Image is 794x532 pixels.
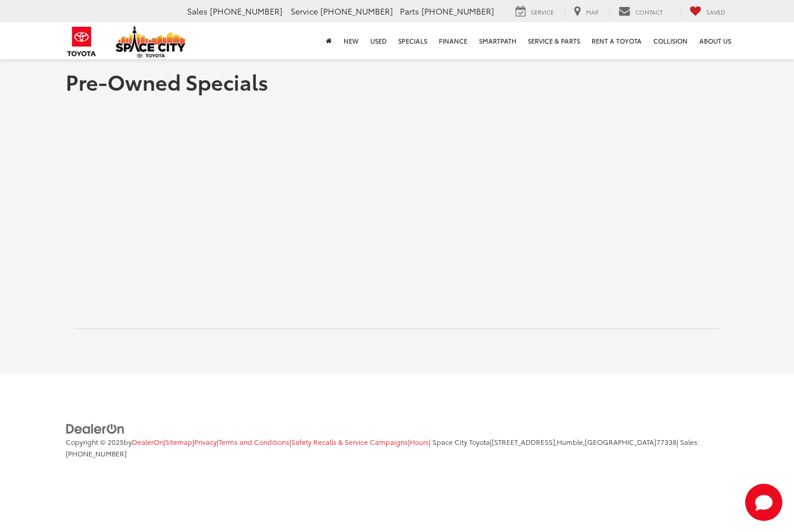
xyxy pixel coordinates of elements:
span: Copyright © 2025 [66,437,124,447]
a: Sitemap [165,437,192,447]
span: [PHONE_NUMBER] [210,5,282,17]
span: [PHONE_NUMBER] [320,5,393,17]
a: New [338,22,364,59]
a: Contact [610,5,671,18]
a: About Us [693,22,737,59]
span: | [408,437,429,447]
span: Humble, [557,437,585,447]
a: DealerOn Home Page [132,437,163,447]
a: Rent a Toyota [586,22,648,59]
span: [GEOGRAPHIC_DATA] [585,437,656,447]
img: Space City Toyota [116,26,185,58]
span: | [490,437,677,447]
a: Finance [433,22,473,59]
a: Used [364,22,392,59]
span: | [217,437,289,447]
a: Privacy [194,437,217,447]
span: Map [586,8,599,16]
a: Terms and Conditions [219,437,289,447]
span: Service [531,8,554,16]
span: Saved [706,8,725,16]
span: 77338 [656,437,677,447]
a: Home [320,22,338,59]
span: Parts [400,5,419,17]
span: [PHONE_NUMBER] [66,448,127,458]
span: | Space City Toyota [429,437,490,447]
span: | [192,437,217,447]
h1: Pre-Owned Specials [66,70,728,93]
a: DealerOn [66,422,125,434]
span: [STREET_ADDRESS], [492,437,557,447]
span: by [124,437,163,447]
button: Toggle Chat Window [745,484,782,521]
a: Hours [410,437,429,447]
a: Specials [392,22,433,59]
span: | [163,437,192,447]
svg: Start Chat [745,484,782,521]
a: Service & Parts [522,22,586,59]
img: Toyota [60,23,103,60]
a: Service [507,5,563,18]
span: [PHONE_NUMBER] [421,5,494,17]
span: Sales [187,5,208,17]
span: | [289,437,408,447]
img: DealerOn [66,423,125,435]
a: My Saved Vehicles [681,5,734,18]
a: SmartPath [473,22,522,59]
span: Service [291,5,318,17]
span: Contact [635,8,663,16]
a: Collision [648,22,693,59]
a: Safety Recalls & Service Campaigns, Opens in a new tab [291,437,408,447]
a: Map [565,5,607,18]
